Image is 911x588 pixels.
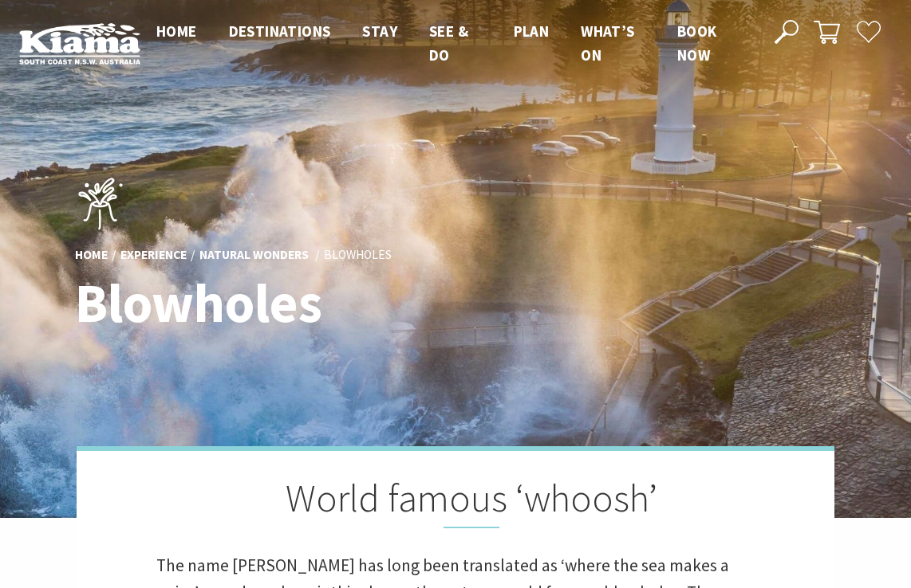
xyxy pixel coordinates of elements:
h1: Blowholes [75,273,526,333]
a: Experience [120,247,187,264]
span: Book now [677,22,717,65]
a: Home [75,247,108,264]
h2: World famous ‘whoosh’ [156,475,755,528]
img: Kiama Logo [19,22,140,64]
span: Plan [514,22,550,41]
span: What’s On [581,22,634,65]
nav: Main Menu [140,19,756,68]
li: Blowholes [324,245,392,265]
span: Destinations [229,22,331,41]
span: See & Do [429,22,468,65]
span: Stay [362,22,397,41]
span: Home [156,22,197,41]
a: Natural Wonders [199,247,309,264]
